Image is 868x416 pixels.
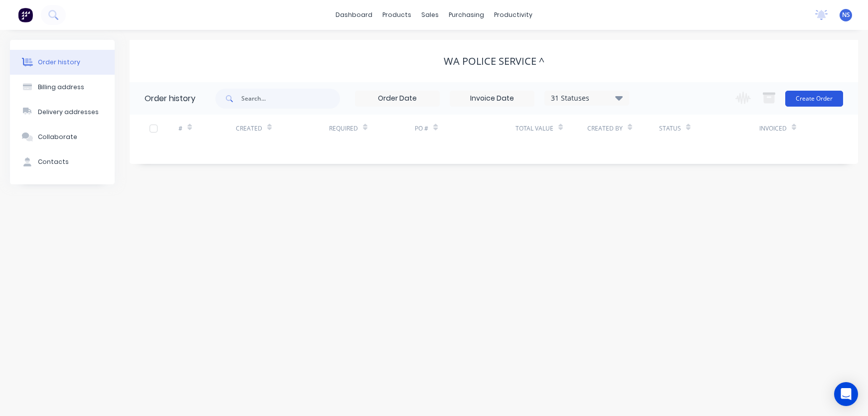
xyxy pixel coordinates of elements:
div: Contacts [38,157,69,166]
div: Total Value [516,124,553,133]
button: Billing address [10,75,115,100]
input: Search... [241,89,340,109]
div: Invoiced [759,124,787,133]
div: # [178,115,236,142]
div: Open Intercom Messenger [834,382,858,406]
input: Order Date [355,91,439,106]
button: Create Order [785,91,843,107]
div: Collaborate [38,133,77,141]
input: Invoice Date [450,91,534,106]
a: dashboard [331,7,377,22]
div: Created [236,124,262,133]
div: PO # [415,115,515,142]
div: WA POLICE SERVICE ^ [444,55,544,67]
div: productivity [489,7,537,22]
div: 31 Statuses [545,93,629,104]
div: Required [329,115,415,142]
button: Contacts [10,149,115,174]
div: Order history [38,58,80,67]
div: Status [659,124,681,133]
button: Delivery addresses [10,100,115,125]
img: Factory [18,7,33,22]
div: Created By [587,124,623,133]
div: Status [659,115,759,142]
div: Created [236,115,329,142]
div: products [377,7,416,22]
div: purchasing [444,7,489,22]
button: Order history [10,50,115,75]
span: NS [842,10,850,19]
div: Invoiced [759,115,817,142]
button: Collaborate [10,125,115,149]
div: sales [416,7,444,22]
div: Billing address [38,83,84,92]
div: Total Value [516,115,587,142]
div: Created By [587,115,659,142]
div: PO # [415,124,428,133]
div: Required [329,124,358,133]
div: Order history [145,93,195,105]
div: Delivery addresses [38,108,99,117]
div: # [178,124,182,133]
